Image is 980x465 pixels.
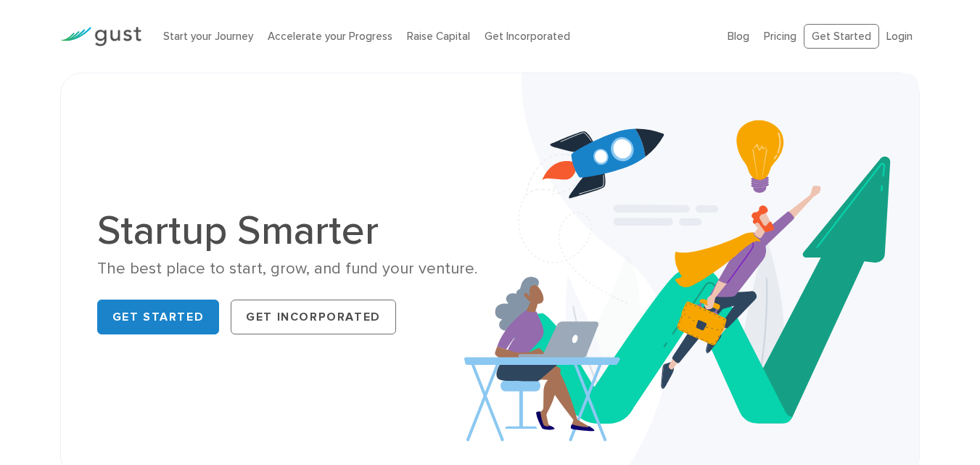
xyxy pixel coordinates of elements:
div: The best place to start, grow, and fund your venture. [97,258,479,279]
a: Login [886,30,913,43]
a: Accelerate your Progress [268,30,392,43]
a: Raise Capital [407,30,470,43]
h1: Startup Smarter [97,210,479,251]
a: Get Incorporated [485,30,570,43]
a: Start your Journey [163,30,253,43]
img: Gust Logo [60,27,141,46]
a: Get Started [804,24,879,49]
a: Get Started [97,300,220,334]
a: Blog [728,30,749,43]
a: Get Incorporated [231,300,396,334]
a: Pricing [764,30,796,43]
